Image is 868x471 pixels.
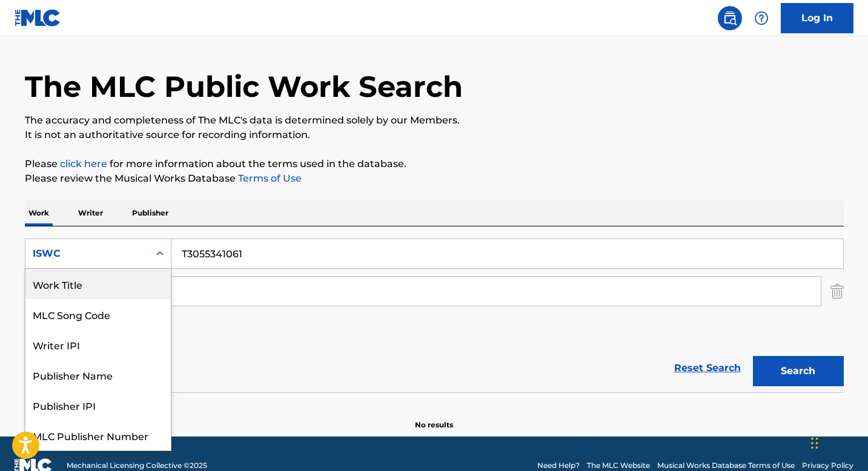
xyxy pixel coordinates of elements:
[25,269,171,299] div: Work Title
[128,200,172,226] p: Publisher
[754,11,769,25] img: help
[25,200,53,226] p: Work
[15,9,61,27] img: MLC Logo
[60,158,107,170] a: click here
[25,420,171,450] div: MLC Publisher Number
[802,460,853,471] a: Privacy Policy
[723,11,737,25] img: search
[25,299,171,329] div: MLC Song Code
[67,460,207,471] span: Mechanical Licensing Collective © 2025
[718,6,742,30] a: Public Search
[25,360,171,390] div: Publisher Name
[25,128,844,142] p: It is not an authoritative source for recording information.
[749,6,774,30] div: Help
[657,460,795,471] a: Musical Works Database Terms of Use
[415,405,453,430] p: No results
[236,173,302,184] a: Terms of Use
[75,200,107,226] p: Writer
[587,460,650,471] a: The MLC Website
[25,68,463,105] h1: The MLC Public Work Search
[25,157,844,171] p: Please for more information about the terms used in the database.
[25,390,171,420] div: Publisher IPI
[811,425,818,461] div: Drag
[753,356,844,386] button: Search
[537,460,580,471] a: Need Help?
[830,276,844,306] img: Delete Criterion
[781,3,853,33] a: Log In
[25,113,844,128] p: The accuracy and completeness of The MLC's data is determined solely by our Members.
[25,171,844,186] p: Please review the Musical Works Database
[25,239,844,392] form: Search Form
[25,329,171,360] div: Writer IPI
[668,355,747,381] a: Reset Search
[33,246,142,261] div: ISWC
[807,413,868,471] iframe: Chat Widget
